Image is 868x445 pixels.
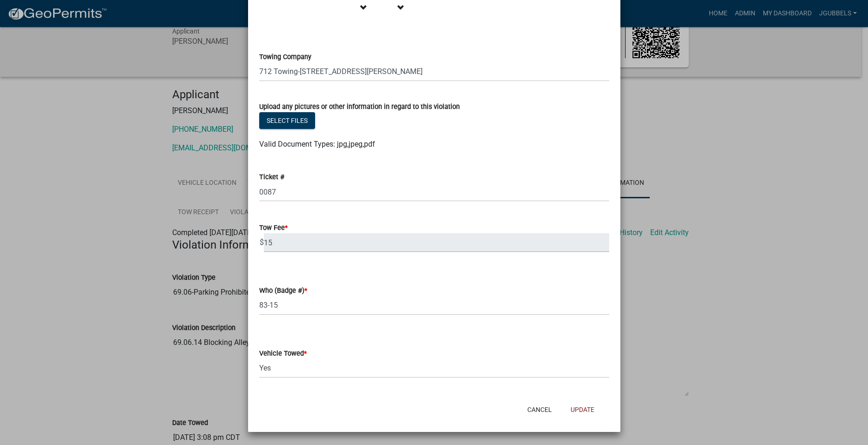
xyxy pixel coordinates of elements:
[259,112,315,129] button: Select files
[563,401,602,418] button: Update
[259,233,264,252] span: $
[259,351,307,357] label: Vehicle Towed
[259,54,311,61] label: Towing Company
[259,225,288,231] label: Tow Fee
[259,288,307,294] label: Who (Badge #)
[259,174,284,181] label: Ticket #
[259,104,460,110] label: Upload any pictures or other information in regard to this violation
[520,401,559,418] button: Cancel
[259,140,375,148] span: Valid Document Types: jpg,jpeg,pdf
